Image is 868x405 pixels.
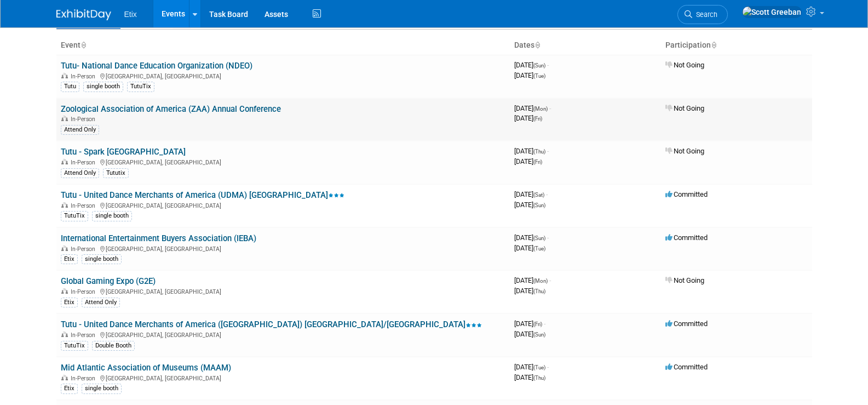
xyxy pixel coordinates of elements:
[533,149,545,155] span: (Thu)
[665,233,708,242] span: Committed
[514,233,549,242] span: [DATE]
[544,320,545,328] span: -
[533,246,545,252] span: (Tue)
[61,375,68,380] img: In-Person Event
[533,106,548,112] span: (Mon)
[546,190,548,198] span: -
[92,211,132,221] div: single booth
[61,246,68,251] img: In-Person Event
[71,202,99,209] span: In-Person
[71,246,99,253] span: In-Person
[534,41,540,49] a: Sort by Start Date
[533,364,545,370] span: (Tue)
[56,36,510,55] th: Event
[514,363,549,371] span: [DATE]
[533,116,542,122] span: (Fri)
[61,332,68,337] img: In-Person Event
[514,373,545,381] span: [DATE]
[547,233,549,242] span: -
[61,190,344,200] a: Tutu - United Dance Merchants of America (UDMA) [GEOGRAPHIC_DATA]
[665,104,704,112] span: Not Going
[82,298,120,307] div: Attend Only
[514,190,548,198] span: [DATE]
[61,73,68,78] img: In-Person Event
[549,276,551,284] span: -
[533,235,545,241] span: (Sun)
[711,41,716,49] a: Sort by Participation Type
[61,125,99,135] div: Attend Only
[533,62,545,69] span: (Sun)
[61,254,78,264] div: Etix
[514,104,551,112] span: [DATE]
[665,147,704,155] span: Not Going
[533,73,545,79] span: (Tue)
[71,159,99,166] span: In-Person
[549,104,551,112] span: -
[547,61,549,69] span: -
[665,276,704,284] span: Not Going
[61,211,88,221] div: TutuTix
[661,36,812,55] th: Participation
[533,332,545,338] span: (Sun)
[514,287,545,295] span: [DATE]
[61,288,68,294] img: In-Person Event
[82,384,122,393] div: single booth
[61,201,505,209] div: [GEOGRAPHIC_DATA], [GEOGRAPHIC_DATA]
[677,5,728,24] a: Search
[514,201,545,209] span: [DATE]
[71,73,99,80] span: In-Person
[61,330,505,339] div: [GEOGRAPHIC_DATA], [GEOGRAPHIC_DATA]
[71,116,99,123] span: In-Person
[61,244,505,253] div: [GEOGRAPHIC_DATA], [GEOGRAPHIC_DATA]
[514,71,545,79] span: [DATE]
[61,384,78,393] div: Etix
[742,6,802,18] img: Scott Greeban
[81,41,86,49] a: Sort by Event Name
[103,168,129,178] div: Tututix
[533,321,542,327] span: (Fri)
[665,61,704,69] span: Not Going
[56,9,111,20] img: ExhibitDay
[61,61,252,71] a: Tutu- National Dance Education Organization (NDEO)
[61,104,281,114] a: Zoological Association of America (ZAA) Annual Conference
[61,233,256,243] a: International Entertainment Buyers Association (IEBA)
[61,373,505,382] div: [GEOGRAPHIC_DATA], [GEOGRAPHIC_DATA]
[61,147,186,157] a: Tutu - Spark [GEOGRAPHIC_DATA]
[61,116,68,121] img: In-Person Event
[61,363,231,373] a: Mid Atlantic Association of Museums (MAAM)
[533,288,545,294] span: (Thu)
[514,147,549,155] span: [DATE]
[61,82,79,92] div: Tutu
[514,320,545,328] span: [DATE]
[514,276,551,284] span: [DATE]
[665,190,708,198] span: Committed
[665,363,708,371] span: Committed
[83,82,123,92] div: single booth
[533,159,542,165] span: (Fri)
[61,202,68,208] img: In-Person Event
[61,276,156,286] a: Global Gaming Expo (G2E)
[514,157,542,166] span: [DATE]
[514,330,545,338] span: [DATE]
[124,10,137,19] span: Etix
[665,320,708,328] span: Committed
[61,298,78,307] div: Etix
[533,192,544,198] span: (Sat)
[61,168,99,178] div: Attend Only
[92,341,135,351] div: Double Booth
[82,254,122,264] div: single booth
[533,202,545,208] span: (Sun)
[547,147,549,155] span: -
[61,157,505,166] div: [GEOGRAPHIC_DATA], [GEOGRAPHIC_DATA]
[692,10,717,19] span: Search
[71,332,99,339] span: In-Person
[71,288,99,295] span: In-Person
[61,287,505,295] div: [GEOGRAPHIC_DATA], [GEOGRAPHIC_DATA]
[514,114,542,122] span: [DATE]
[61,341,88,351] div: TutuTix
[510,36,661,55] th: Dates
[61,159,68,164] img: In-Person Event
[61,320,482,329] a: Tutu - United Dance Merchants of America ([GEOGRAPHIC_DATA]) [GEOGRAPHIC_DATA]/[GEOGRAPHIC_DATA]
[61,71,505,80] div: [GEOGRAPHIC_DATA], [GEOGRAPHIC_DATA]
[514,244,545,252] span: [DATE]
